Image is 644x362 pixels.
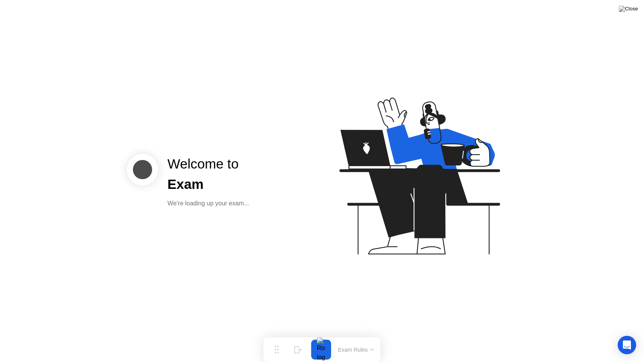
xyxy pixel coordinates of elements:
[336,346,377,353] button: Exam Rules
[618,336,636,354] div: Open Intercom Messenger
[168,199,249,208] div: We’re loading up your exam...
[168,154,249,174] div: Welcome to
[168,174,249,195] div: Exam
[619,6,638,12] img: Close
